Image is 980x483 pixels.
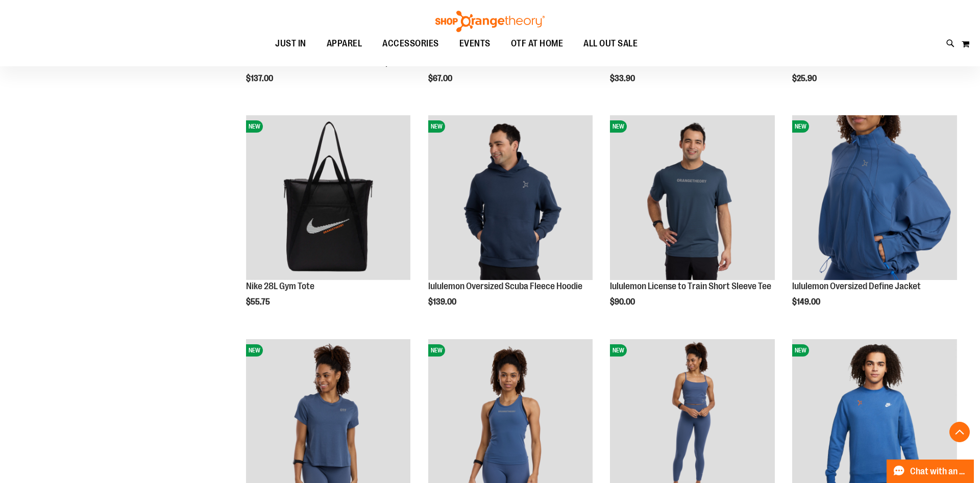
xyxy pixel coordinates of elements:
a: lululemon Ruched Racerback Tank [428,57,555,67]
div: product [241,110,416,333]
a: Nike 28L Gym ToteNEW [246,115,411,282]
span: $139.00 [428,297,458,307]
div: product [605,110,780,333]
span: Chat with an Expert [910,467,968,476]
span: $137.00 [246,74,275,83]
span: NEW [246,344,263,357]
a: lululemon Oversized Scuba Fleece Hoodie [428,281,582,291]
span: NEW [428,344,445,357]
span: OTF AT HOME [511,32,563,55]
img: Shop Orangetheory [434,11,546,32]
div: product [787,110,962,333]
span: NEW [792,120,809,133]
span: ACCESSORIES [382,32,439,55]
span: NEW [610,120,627,133]
a: Muscle Tank [792,57,838,67]
span: $33.90 [610,74,636,83]
a: lululemon Oversized Define Jacket [792,281,921,291]
span: NEW [792,344,809,357]
a: Nike 28L Gym Tote [246,281,314,291]
span: NEW [246,120,263,133]
span: JUST IN [275,32,306,55]
a: lululemon Oversized Scuba Fleece HoodieNEW [428,115,593,282]
span: EVENTS [459,32,491,55]
span: $90.00 [610,297,636,307]
a: lululemon License to Train Short Sleeve Tee [610,281,771,291]
img: lululemon Oversized Scuba Fleece Hoodie [428,115,593,280]
span: NEW [428,120,445,133]
img: lululemon License to Train Short Sleeve Tee [610,115,775,280]
img: Nike 28L Gym Tote [246,115,411,280]
a: Unisex Ultra Cotton Tee [610,57,699,67]
a: lululemon License to Train Short Sleeve TeeNEW [610,115,775,282]
button: Back To Top [949,422,970,442]
div: product [423,110,598,333]
span: APPAREL [327,32,362,55]
span: ALL OUT SALE [583,32,638,55]
span: $55.75 [246,297,272,307]
a: lululemon Oversized Define JacketNEW [792,115,957,282]
span: $149.00 [792,297,822,307]
button: Chat with an Expert [887,460,974,483]
span: $67.00 [428,74,454,83]
span: NEW [610,344,627,357]
a: lululemon Brushed Softstreme Half Zip [246,57,390,67]
img: lululemon Oversized Define Jacket [792,115,957,280]
span: $25.90 [792,74,818,83]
